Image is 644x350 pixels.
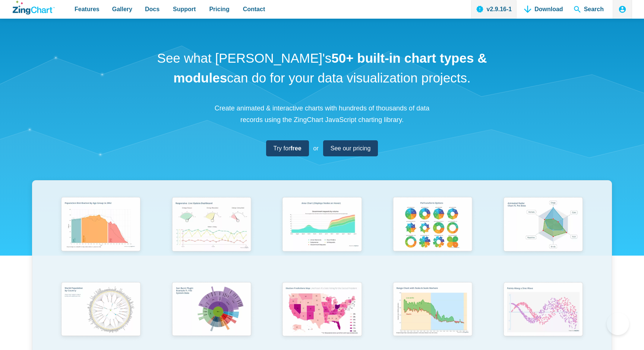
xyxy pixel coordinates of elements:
[156,194,267,278] a: Responsive Live Update Dashboard
[331,143,371,153] span: See our pricing
[167,194,256,257] img: Responsive Live Update Dashboard
[278,194,366,257] img: Area Chart (Displays Nodes on Hover)
[209,4,229,14] span: Pricing
[488,194,599,278] a: Animated Radar Chart ft. Pet Data
[290,145,301,151] strong: free
[274,143,302,153] span: Try for
[243,4,265,14] span: Contact
[607,313,629,335] iframe: Toggle Customer Support
[45,194,156,278] a: Population Distribution by Age Group in 2052
[210,103,434,125] p: Create animated & interactive charts with hundreds of thousands of data records using the ZingCha...
[499,279,587,342] img: Points Along a Sine Wave
[13,1,55,15] a: ZingChart Logo. Click to return to the homepage
[313,143,319,153] span: or
[377,194,488,278] a: Pie Transform Options
[112,4,132,14] span: Gallery
[57,279,145,342] img: World Population by Country
[267,194,378,278] a: Area Chart (Displays Nodes on Hover)
[388,279,477,342] img: Range Chart with Rultes & Scale Markers
[278,279,366,342] img: Election Predictions Map
[167,279,256,342] img: Sun Burst Plugin Example ft. File System Data
[173,51,487,85] strong: 50+ built-in chart types & modules
[57,194,145,257] img: Population Distribution by Age Group in 2052
[154,49,490,88] h1: See what [PERSON_NAME]'s can do for your data visualization projects.
[145,4,160,14] span: Docs
[75,4,100,14] span: Features
[388,194,477,257] img: Pie Transform Options
[266,140,309,156] a: Try forfree
[173,4,196,14] span: Support
[499,194,587,257] img: Animated Radar Chart ft. Pet Data
[323,140,378,156] a: See our pricing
